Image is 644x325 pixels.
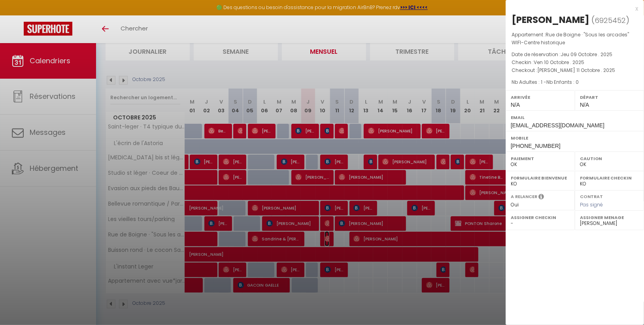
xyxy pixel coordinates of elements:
[580,102,589,108] span: N/A
[538,193,544,202] i: Sélectionner OUI si vous souhaiter envoyer les séquences de messages post-checkout
[512,31,638,47] p: Appartement :
[512,79,579,85] span: Nb Adultes : 1 -
[534,59,584,66] span: Ven 10 Octobre . 2025
[537,67,615,74] span: [PERSON_NAME] 11 Octobre . 2025
[512,51,638,59] p: Date de réservation :
[591,15,629,26] span: ( )
[580,155,639,162] label: Caution
[512,31,629,46] span: Rue de Boigne · "Sous les arcades" WIFI-Centre historique
[511,155,570,162] label: Paiement
[511,102,520,108] span: N/A
[511,193,537,200] label: A relancer
[511,214,570,221] label: Assigner Checkin
[512,13,589,26] div: [PERSON_NAME]
[561,51,612,58] span: Jeu 09 Octobre . 2025
[511,93,570,101] label: Arrivée
[511,113,639,121] label: Email
[511,134,639,142] label: Mobile
[595,15,626,25] span: 6925452
[511,143,561,149] span: [PHONE_NUMBER]
[512,59,638,66] p: Checkin :
[580,214,639,221] label: Assigner Menage
[580,201,603,208] span: Pas signé
[580,93,639,101] label: Départ
[580,193,603,198] label: Contrat
[580,174,639,182] label: Formulaire Checkin
[512,66,638,74] p: Checkout :
[546,79,579,85] span: Nb Enfants : 0
[511,174,570,182] label: Formulaire Bienvenue
[511,122,604,128] span: [EMAIL_ADDRESS][DOMAIN_NAME]
[506,4,638,13] div: x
